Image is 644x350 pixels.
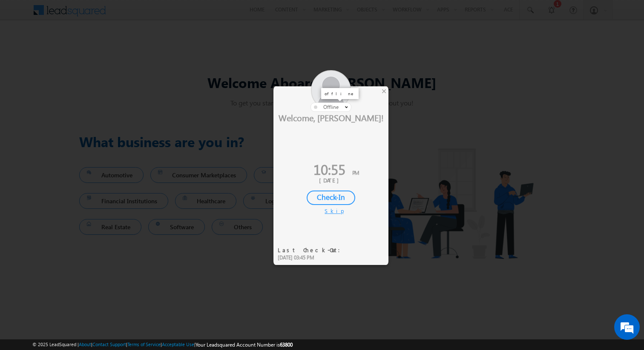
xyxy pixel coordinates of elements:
[325,91,355,97] p: offline
[313,159,345,179] span: 10:55
[116,262,155,273] em: Start Chat
[44,45,143,56] div: Chat with us now
[307,191,355,205] div: Check-In
[32,341,293,349] span: © 2025 LeadSquared | | | | |
[280,176,382,184] div: [DATE]
[280,341,293,348] span: 63800
[278,246,345,254] div: Last Check-Out:
[323,104,339,110] span: offline
[278,254,345,262] div: [DATE] 03:45 PM
[140,4,160,25] div: Minimize live chat window
[195,341,293,348] span: Your Leadsquared Account Number is
[273,112,388,123] div: Welcome, [PERSON_NAME]!
[127,341,161,347] a: Terms of Service
[11,79,155,255] textarea: Type your message and hit 'Enter'
[14,45,36,56] img: d_60004797649_company_0_60004797649
[162,341,194,347] a: Acceptable Use
[379,86,388,96] div: ×
[92,341,126,347] a: Contact Support
[352,169,359,176] span: PM
[79,341,91,347] a: About
[325,207,337,215] div: Skip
